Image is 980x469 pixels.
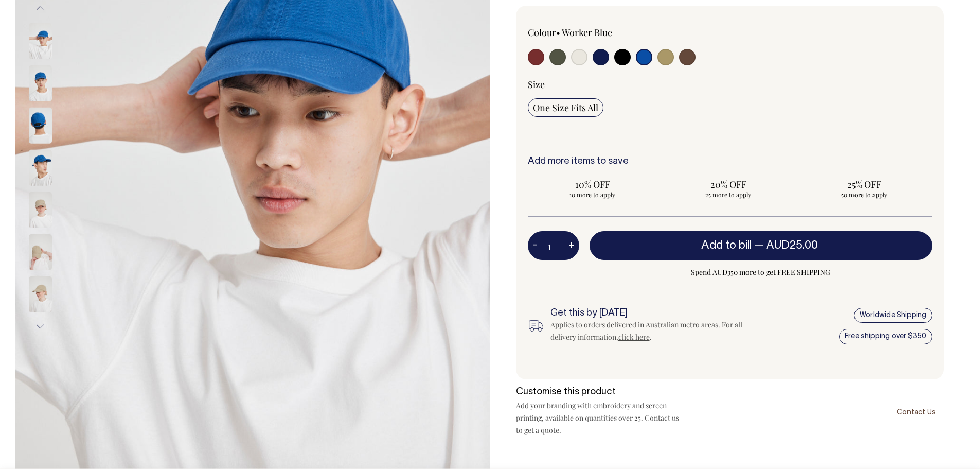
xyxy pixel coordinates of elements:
[805,190,924,199] span: 50 more to apply
[32,315,48,338] button: Next
[516,399,681,437] p: Add your branding with embroidery and screen printing, available on quantities over 25. Contact u...
[754,240,821,251] span: —
[669,178,788,190] span: 20% OFF
[29,65,52,101] img: worker-blue
[550,308,749,319] h6: Get this by [DATE]
[805,178,924,190] span: 25% OFF
[618,332,650,342] a: click here
[533,178,652,190] span: 10% OFF
[29,107,52,143] img: worker-blue
[563,235,579,256] button: +
[29,149,52,185] img: worker-blue
[533,101,598,114] span: One Size Fits All
[528,235,542,256] button: -
[516,387,681,397] h6: Customise this product
[888,399,944,424] a: Contact Us
[556,26,560,39] span: •
[528,78,933,91] div: Size
[528,26,690,39] div: Colour
[29,234,52,270] img: washed-khaki
[550,319,749,343] div: Applies to orders delivered in Australian metro areas. For all delivery information, .
[701,240,752,251] span: Add to bill
[562,26,612,39] label: Worker Blue
[29,23,52,59] img: worker-blue
[29,276,52,312] img: washed-khaki
[528,157,933,167] h6: Add more items to save
[528,98,603,117] input: One Size Fits All
[533,190,652,199] span: 10 more to apply
[29,192,52,228] img: washed-khaki
[766,240,818,251] span: AUD25.00
[669,190,788,199] span: 25 more to apply
[528,175,657,202] input: 10% OFF 10 more to apply
[590,266,933,279] span: Spend AUD350 more to get FREE SHIPPING
[590,231,933,260] button: Add to bill —AUD25.00
[664,175,793,202] input: 20% OFF 25 more to apply
[799,175,929,202] input: 25% OFF 50 more to apply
